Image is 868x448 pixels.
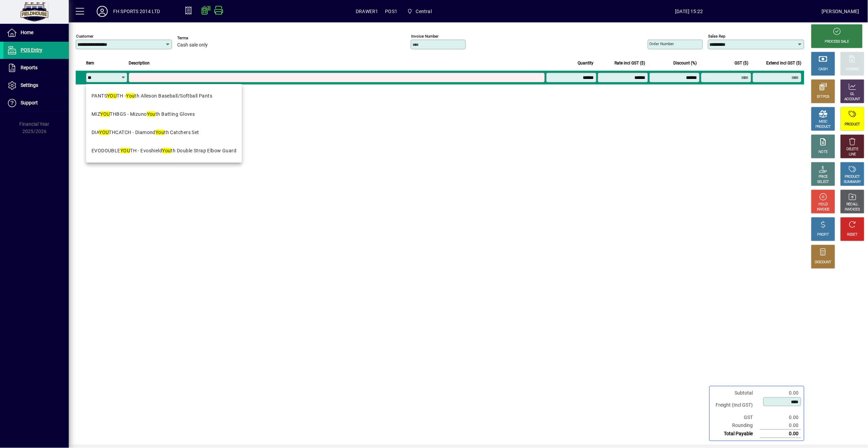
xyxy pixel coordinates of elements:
[86,59,94,67] span: Item
[356,6,378,17] span: DRAWER1
[177,42,208,48] span: Cash sale only
[847,147,858,152] div: DELETE
[21,30,33,35] span: Home
[712,430,760,438] td: Total Payable
[86,142,242,160] mat-option: EVODOUBLEYOUTH - Evoshield Youth Double Strap Elbow Guard
[850,92,855,97] div: GL
[819,202,828,207] div: HOLD
[760,389,801,397] td: 0.00
[767,59,802,67] span: Extend incl GST ($)
[825,39,849,44] div: PROCESS SALE
[845,97,860,102] div: ACCOUNT
[156,130,164,135] em: You
[847,202,859,207] div: RECALL
[86,105,242,123] mat-option: MIZYOUTHBGS - Mizuno Youth Batting Gloves
[712,397,760,414] td: Freight (Incl GST)
[712,389,760,397] td: Subtotal
[162,148,171,153] em: You
[760,430,801,438] td: 0.00
[99,130,109,135] em: YOU
[819,119,827,124] div: MISC
[817,94,830,100] div: EFTPOS
[3,59,69,77] a: Reports
[92,92,212,100] div: PANTS TH - th Alleson Baseball/Softball Pants
[129,59,150,67] span: Description
[411,34,439,39] mat-label: Invoice number
[92,111,195,118] div: MIZ THBGS - Mizuno th Batting Gloves
[76,34,94,39] mat-label: Customer
[846,67,859,72] div: CHARGE
[21,65,37,70] span: Reports
[126,93,135,99] em: You
[819,174,828,180] div: PRICE
[615,59,645,67] span: Rate incl GST ($)
[844,180,861,185] div: SUMMARY
[86,123,242,142] mat-option: DIAYOUTHCATCH - Diamond Youth Catchers Set
[416,6,432,17] span: Central
[3,77,69,94] a: Settings
[845,174,860,180] div: PRODUCT
[21,47,42,53] span: POS Entry
[578,59,594,67] span: Quantity
[845,207,860,212] div: INVOICES
[712,414,760,421] td: GST
[819,150,828,155] div: NOTE
[21,100,38,105] span: Support
[712,421,760,430] td: Rounding
[385,6,398,17] span: POS1
[100,111,110,117] em: YOU
[650,41,674,46] mat-label: Order number
[822,6,859,17] div: [PERSON_NAME]
[557,6,822,17] span: [DATE] 15:22
[760,414,801,421] td: 0.00
[107,93,117,99] em: YOU
[92,129,199,136] div: DIA THCATCH - Diamond th Catchers Set
[817,232,829,237] div: PROFIT
[177,36,218,40] span: Terms
[847,232,858,237] div: RESET
[674,59,697,67] span: Discount (%)
[86,87,242,105] mat-option: PANTSYOUTH - Youth Alleson Baseball/Softball Pants
[817,180,829,185] div: SELECT
[92,147,237,154] div: EVODOUBLE TH - Evoshield th Double Strap Elbow Guard
[147,111,156,117] em: You
[21,82,38,88] span: Settings
[113,6,160,17] div: FH SPORTS 2014 LTD
[120,148,130,153] em: YOU
[3,24,69,41] a: Home
[817,207,829,212] div: INVOICE
[815,124,831,130] div: PRODUCT
[760,421,801,430] td: 0.00
[404,5,435,18] span: Central
[735,59,749,67] span: GST ($)
[708,34,726,39] mat-label: Sales rep
[3,94,69,112] a: Support
[849,152,856,157] div: LINE
[819,67,828,72] div: CASH
[91,5,113,18] button: Profile
[845,122,860,127] div: PRODUCT
[815,260,832,265] div: DISCOUNT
